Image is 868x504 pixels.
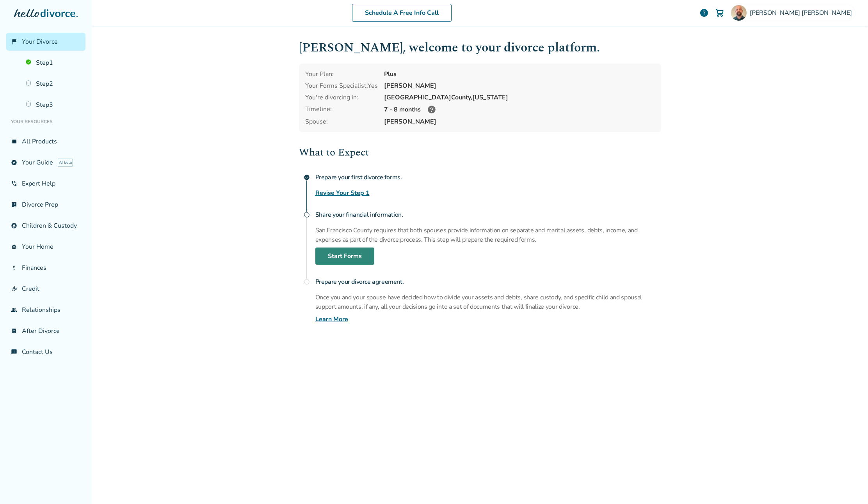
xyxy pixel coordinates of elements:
div: Timeline: [305,105,378,114]
h4: Prepare your divorce agreement. [315,274,661,290]
span: chat_info [11,349,17,355]
img: Cart [715,8,724,18]
h4: Share your financial information. [315,207,661,223]
a: view_listAll Products [6,133,85,150]
a: account_childChildren & Custody [6,217,85,235]
h1: [PERSON_NAME] , welcome to your divorce platform. [299,38,661,57]
span: flag_2 [11,39,17,45]
a: Learn More [315,315,348,324]
span: Spouse: [305,117,378,126]
img: Leigh Beveridge [731,5,747,21]
span: finance_mode [11,286,17,292]
li: Your Resources [6,114,85,129]
span: attach_money [11,265,17,271]
a: chat_infoContact Us [6,343,85,361]
div: Your Forms Specialist: Yes [305,81,378,90]
a: flag_2Your Divorce [6,33,85,51]
a: phone_in_talkExpert Help [6,175,85,193]
span: AI beta [58,159,73,166]
div: Plus [384,70,655,78]
div: [GEOGRAPHIC_DATA] County, [US_STATE] [384,93,655,102]
span: [PERSON_NAME] [PERSON_NAME] [750,9,855,17]
a: Schedule A Free Info Call [352,4,452,22]
span: radio_button_unchecked [304,279,310,285]
a: Step3 [21,96,85,114]
a: bookmark_checkAfter Divorce [6,322,85,340]
div: [PERSON_NAME] [384,81,655,90]
span: bookmark_check [11,328,17,334]
a: Revise Your Step 1 [315,188,370,198]
span: radio_button_unchecked [304,212,310,218]
span: [PERSON_NAME] [384,117,655,126]
a: Step2 [21,75,85,93]
span: Your Divorce [22,37,58,46]
span: explore [11,159,17,166]
span: account_child [11,223,17,229]
h2: What to Expect [299,145,661,160]
span: view_list [11,138,17,145]
iframe: Chat Widget [829,467,868,504]
a: Step1 [21,54,85,72]
span: phone_in_talk [11,180,17,187]
a: list_alt_checkDivorce Prep [6,196,85,214]
div: 7 - 8 months [384,105,655,114]
a: Start Forms [315,248,374,265]
a: help [699,8,709,18]
a: groupRelationships [6,301,85,319]
a: exploreYour GuideAI beta [6,154,85,172]
span: list_alt_check [11,202,17,208]
span: group [11,307,17,313]
span: check_circle [304,174,310,180]
p: Once you and your spouse have decided how to divide your assets and debts, share custody, and spe... [315,293,661,311]
span: garage_home [11,244,17,250]
a: garage_homeYour Home [6,238,85,256]
h4: Prepare your first divorce forms. [315,170,661,185]
p: San Francisco County requires that both spouses provide information on separate and marital asset... [315,226,661,244]
div: You're divorcing in: [305,93,378,102]
a: finance_modeCredit [6,280,85,298]
a: attach_moneyFinances [6,259,85,277]
div: Your Plan: [305,70,378,78]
